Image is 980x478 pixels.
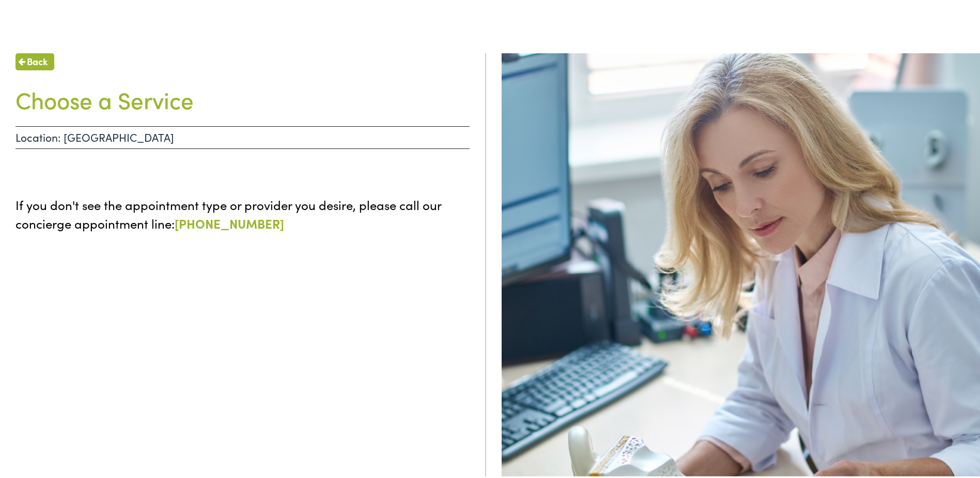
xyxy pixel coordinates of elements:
span: Back [27,52,48,66]
a: [PHONE_NUMBER] [175,213,284,230]
a: Back [15,51,54,68]
p: If you don't see the appointment type or provider you desire, please call our concierge appointme... [15,193,470,231]
h1: Choose a Service [15,84,470,111]
p: Location: [GEOGRAPHIC_DATA] [15,124,470,147]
